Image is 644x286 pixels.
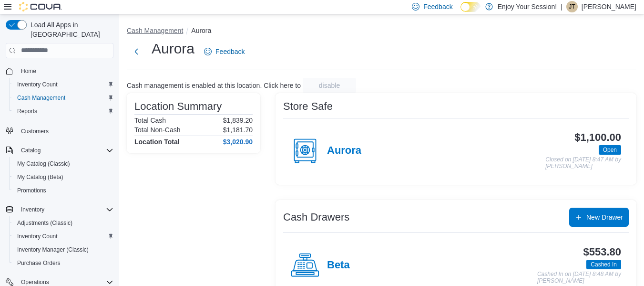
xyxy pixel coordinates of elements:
span: Open [599,145,621,155]
input: Dark Mode [460,2,480,12]
img: Cova [19,2,62,11]
button: Home [2,64,117,78]
span: Inventory Manager (Classic) [13,244,113,255]
button: Promotions [10,184,117,197]
p: Enjoy Your Session! [498,1,557,12]
a: My Catalog (Classic) [13,158,74,169]
a: Inventory Manager (Classic) [13,244,92,255]
span: Home [21,67,36,75]
span: Open [603,146,617,154]
span: Home [17,65,113,77]
button: Inventory Manager (Classic) [10,243,117,256]
h3: Store Safe [283,101,333,112]
span: Operations [21,278,49,286]
a: Inventory Count [13,231,61,242]
h1: Aurora [152,39,194,58]
h3: Cash Drawers [283,212,349,223]
span: Cashed In [586,260,621,269]
span: Customers [17,125,113,137]
span: Inventory [17,204,113,215]
a: Promotions [13,185,50,196]
button: My Catalog (Beta) [10,170,117,184]
a: Adjustments (Classic) [13,217,76,229]
h6: Total Cash [134,117,166,124]
h4: Beta [327,259,350,272]
span: New Drawer [586,212,623,222]
a: Inventory Count [13,79,61,90]
span: Promotions [13,185,113,196]
button: Cash Management [127,27,183,34]
button: Reports [10,105,117,118]
span: Inventory [21,206,44,213]
h3: $553.80 [583,246,621,258]
button: Customers [2,124,117,138]
button: disable [303,78,356,93]
p: $1,839.20 [223,117,253,124]
button: Cash Management [10,91,117,105]
span: Inventory Manager (Classic) [17,246,89,254]
h3: $1,100.00 [574,132,621,143]
span: Inventory Count [13,79,113,90]
span: Adjustments (Classic) [17,219,72,227]
span: Inventory Count [17,233,58,240]
span: Catalog [21,147,41,154]
a: Feedback [200,42,248,61]
span: Catalog [17,145,113,156]
button: Adjustments (Classic) [10,216,117,230]
a: Cash Management [13,92,69,104]
span: Cashed In [591,260,617,269]
a: Home [17,65,40,77]
p: $1,181.70 [223,126,253,134]
span: Feedback [215,47,245,56]
p: Cashed In on [DATE] 8:48 AM by [PERSON_NAME] [537,271,621,284]
span: Adjustments (Classic) [13,217,113,229]
span: Purchase Orders [13,257,113,269]
p: Cash management is enabled at this location. Click here to [127,82,301,89]
nav: An example of EuiBreadcrumbs [127,26,636,37]
a: My Catalog (Beta) [13,171,67,183]
p: | [561,1,562,12]
button: Inventory [17,204,48,215]
h3: Location Summary [134,101,222,112]
h6: Total Non-Cash [134,126,181,134]
span: My Catalog (Beta) [17,173,63,181]
span: Reports [13,106,113,117]
p: [PERSON_NAME] [582,1,636,12]
div: Jeremy Tremblett [566,1,578,12]
span: My Catalog (Classic) [17,160,70,168]
span: My Catalog (Beta) [13,171,113,183]
span: Promotions [17,187,46,194]
span: Feedback [423,2,452,11]
span: Reports [17,107,37,115]
span: JT [569,1,575,12]
button: Catalog [2,144,117,157]
button: Next [127,42,146,61]
span: disable [319,81,340,90]
span: Inventory Count [17,81,58,88]
button: Inventory [2,203,117,216]
button: Catalog [17,145,44,156]
h4: $3,020.90 [223,138,253,146]
button: New Drawer [569,208,629,227]
a: Purchase Orders [13,257,64,269]
span: My Catalog (Classic) [13,158,113,169]
button: Aurora [191,27,211,34]
span: Cash Management [17,94,65,102]
a: Reports [13,106,41,117]
button: Purchase Orders [10,256,117,270]
p: Closed on [DATE] 8:47 AM by [PERSON_NAME] [545,157,621,169]
span: Customers [21,127,49,135]
h4: Location Total [134,138,180,146]
span: Inventory Count [13,231,113,242]
h4: Aurora [327,145,361,157]
span: Cash Management [13,92,113,104]
span: Purchase Orders [17,259,61,267]
a: Customers [17,126,52,137]
button: My Catalog (Classic) [10,157,117,170]
span: Load All Apps in [GEOGRAPHIC_DATA] [27,20,113,39]
button: Inventory Count [10,78,117,91]
button: Inventory Count [10,230,117,243]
